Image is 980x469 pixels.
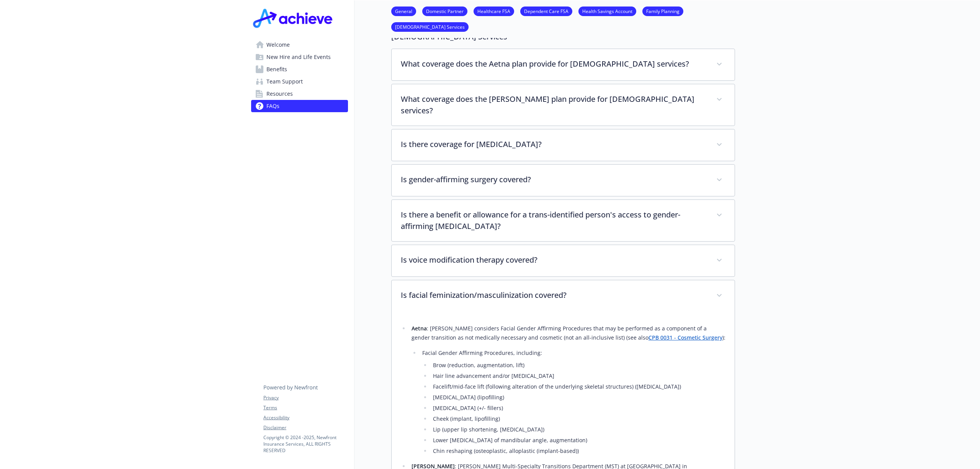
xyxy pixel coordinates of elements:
p: What coverage does the [PERSON_NAME] plan provide for [DEMOGRAPHIC_DATA] services? [401,93,707,116]
a: Team Support [251,75,348,88]
p: Copyright © 2024 - 2025 , Newfront Insurance Services, ALL RIGHTS RESERVED [263,434,348,454]
div: What coverage does the [PERSON_NAME] plan provide for [DEMOGRAPHIC_DATA] services? [392,84,735,126]
p: What coverage does the Aetna plan provide for [DEMOGRAPHIC_DATA] services? [401,58,707,70]
p: Is voice modification therapy covered? [401,254,707,266]
a: Resources [251,88,348,100]
a: Welcome [251,39,348,51]
a: CPB 0031 - Cosmetic Surgery [648,334,722,341]
a: [DEMOGRAPHIC_DATA] Services [391,23,469,30]
li: Brow (reduction, augmentation, lift) [431,361,725,370]
p: Is gender-affirming surgery covered? [401,174,707,185]
span: Resources [266,88,293,100]
span: Benefits [266,63,287,75]
span: Team Support [266,75,303,88]
p: : [PERSON_NAME] considers Facial Gender Affirming Procedures that may be performed as a component... [412,324,725,342]
a: Terms [263,404,348,411]
li: Cheek (implant, lipofilling) [431,414,725,423]
a: Dependent Care FSA [520,7,572,15]
div: Is there a benefit or allowance for a trans-identified person's access to gender-affirming [MEDIC... [392,200,735,241]
a: General [391,7,416,15]
a: Family Planning [642,7,683,15]
strong: Aetna [412,325,427,332]
a: Healthcare FSA [474,7,514,15]
a: Disclaimer [263,424,348,431]
a: New Hire and Life Events [251,51,348,63]
a: Health Savings Account [578,7,636,15]
div: Is facial feminization/masculinization covered? [392,280,735,312]
li: Facelift/mid-face lift (following alteration of the underlying skeletal structures) ([MEDICAL_DATA]) [431,382,725,391]
li: Lip (upper lip shortening, [MEDICAL_DATA]) [431,425,725,434]
li: [MEDICAL_DATA] (+/- fillers) [431,404,725,413]
a: Privacy [263,394,348,401]
p: Is facial feminization/masculinization covered? [401,289,707,301]
div: Is gender-affirming surgery covered? [392,165,735,196]
a: Benefits [251,63,348,75]
p: Is there a benefit or allowance for a trans-identified person's access to gender-affirming [MEDIC... [401,209,707,232]
span: New Hire and Life Events [266,51,331,63]
li: Chin reshaping (osteoplastic, alloplastic (implant-based)) [431,446,725,456]
div: Is voice modification therapy covered? [392,245,735,276]
a: FAQs [251,100,348,112]
a: Domestic Partner [422,7,467,15]
span: FAQs [266,100,279,112]
div: Is there coverage for [MEDICAL_DATA]? [392,129,735,161]
li: [MEDICAL_DATA] (lipofilling) [431,393,725,402]
div: What coverage does the Aetna plan provide for [DEMOGRAPHIC_DATA] services? [392,49,735,80]
li: Hair line advancement and/or [MEDICAL_DATA] [431,371,725,381]
span: Welcome [266,39,290,51]
li: Lower [MEDICAL_DATA] of mandibular angle, augmentation) [431,436,725,445]
p: Is there coverage for [MEDICAL_DATA]? [401,139,707,150]
a: Accessibility [263,414,348,421]
li: Facial Gender Affirming Procedures, including: [420,348,725,456]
